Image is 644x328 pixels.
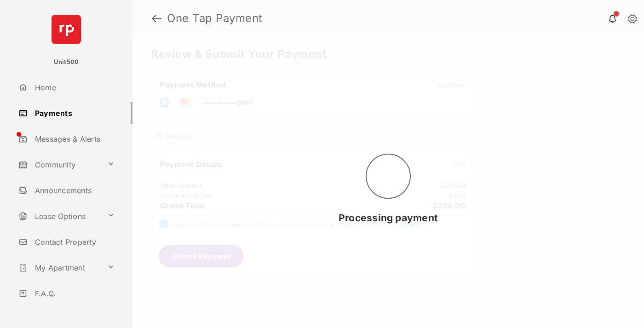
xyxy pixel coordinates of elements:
[167,13,263,24] strong: One Tap Payment
[15,102,132,124] a: Payments
[15,128,132,150] a: Messages & Alerts
[339,212,438,224] span: Processing payment
[52,15,81,44] img: svg+xml;base64,PHN2ZyB4bWxucz0iaHR0cDovL3d3dy53My5vcmcvMjAwMC9zdmciIHdpZHRoPSI2NCIgaGVpZ2h0PSI2NC...
[15,282,132,305] a: F.A.Q.
[15,205,103,227] a: Lease Options
[15,76,132,98] a: Home
[54,58,79,67] p: Unit500
[15,154,103,176] a: Community
[15,179,132,201] a: Announcements
[15,231,132,253] a: Contact Property
[15,257,103,279] a: My Apartment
